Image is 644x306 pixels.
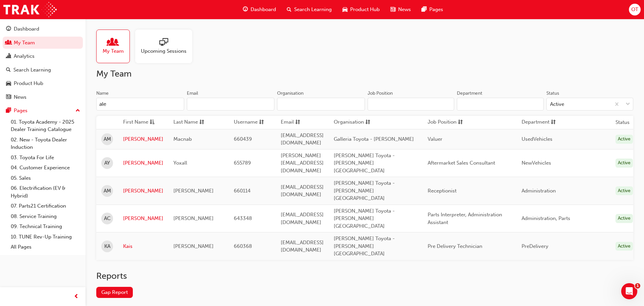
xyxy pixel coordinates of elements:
button: Last Namesorting-icon [173,118,210,127]
a: news-iconNews [385,3,416,16]
span: Aftermarket Sales Consultant [428,160,495,166]
span: 660368 [234,243,252,249]
span: First Name [123,118,148,127]
a: [PERSON_NAME] [123,215,163,222]
span: Search Learning [294,6,332,13]
button: Emailsorting-icon [281,118,318,127]
a: [PERSON_NAME] [123,135,163,143]
span: sorting-icon [365,118,370,127]
span: sorting-icon [199,118,204,127]
button: Organisationsorting-icon [334,118,371,127]
button: DashboardMy TeamAnalyticsSearch LearningProduct HubNews [3,21,83,104]
div: Dashboard [14,25,39,33]
span: [PERSON_NAME][EMAIL_ADDRESS][DOMAIN_NAME] [281,152,324,174]
button: First Nameasc-icon [123,118,160,127]
span: chart-icon [6,53,11,59]
span: news-icon [390,5,395,14]
span: [PERSON_NAME] Toyota - [PERSON_NAME][GEOGRAPHIC_DATA] [334,235,395,257]
span: Receptionist [428,188,457,194]
a: Product Hub [3,77,83,90]
a: Gap Report [96,287,133,298]
span: sessionType_ONLINE_URL-icon [159,38,168,47]
span: Valuer [428,136,442,142]
button: Pages [3,104,83,117]
span: Last Name [173,118,198,127]
span: Email [281,118,294,127]
span: [EMAIL_ADDRESS][DOMAIN_NAME] [281,212,324,225]
a: guage-iconDashboard [237,3,281,16]
h2: Reports [96,271,633,281]
div: Product Hub [14,80,43,87]
a: My Team [3,37,83,49]
a: 09. Technical Training [8,221,83,232]
span: KA [104,243,110,250]
span: Administration [522,188,556,194]
span: News [398,6,411,13]
a: Kais [123,243,163,250]
span: Job Position [428,118,457,127]
a: car-iconProduct Hub [337,3,385,16]
span: people-icon [6,40,11,46]
a: 08. Service Training [8,211,83,222]
span: 655789 [234,160,251,166]
span: car-icon [6,81,11,87]
span: [EMAIL_ADDRESS][DOMAIN_NAME] [281,132,324,146]
a: 01. Toyota Academy - 2025 Dealer Training Catalogue [8,117,83,135]
button: Departmentsorting-icon [522,118,558,127]
input: Email [187,98,275,111]
a: 02. New - Toyota Dealer Induction [8,135,83,152]
span: UsedVehicles [522,136,552,142]
div: Active [615,135,633,144]
span: PreDelivery [522,243,548,249]
span: Yoxall [173,160,187,166]
div: Status [546,90,559,97]
span: 660439 [234,136,252,142]
span: [EMAIL_ADDRESS][DOMAIN_NAME] [281,239,324,253]
div: Search Learning [13,66,51,74]
a: My Team [96,30,135,63]
span: 643348 [234,215,252,221]
div: Active [615,159,633,168]
a: 03. Toyota For Life [8,152,83,163]
span: guage-icon [243,5,248,14]
span: sorting-icon [551,118,556,127]
span: [PERSON_NAME] [173,215,214,221]
span: Galleria Toyota - [PERSON_NAME] [334,136,414,142]
span: car-icon [342,5,347,14]
div: Analytics [14,52,35,60]
input: Organisation [277,98,365,111]
span: prev-icon [74,293,79,301]
span: asc-icon [150,118,155,127]
span: Department [522,118,549,127]
span: Username [234,118,258,127]
a: Dashboard [3,23,83,35]
a: 07. Parts21 Certification [8,201,83,211]
a: Upcoming Sessions [135,30,198,63]
span: Dashboard [251,6,276,13]
span: pages-icon [6,108,11,114]
iframe: Intercom live chat [621,283,637,299]
span: Parts Interpreter, Administration Assistant [428,212,502,225]
span: [PERSON_NAME] Toyota - [PERSON_NAME][GEOGRAPHIC_DATA] [334,208,395,229]
a: search-iconSearch Learning [281,3,337,16]
span: people-icon [109,38,117,47]
button: OT [629,4,641,15]
a: Search Learning [3,64,83,76]
h2: My Team [96,69,633,79]
span: NewVehicles [522,160,551,166]
img: Trak [3,2,57,17]
span: AY [104,159,110,167]
a: All Pages [8,242,83,252]
span: sorting-icon [259,118,264,127]
span: 1 [635,283,640,289]
a: [PERSON_NAME] [123,159,163,167]
a: 10. TUNE Rev-Up Training [8,232,83,242]
div: Active [615,186,633,195]
div: Email [187,90,198,97]
span: OT [631,6,638,13]
a: pages-iconPages [416,3,448,16]
a: Analytics [3,50,83,62]
span: My Team [103,47,124,55]
span: pages-icon [422,5,427,14]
